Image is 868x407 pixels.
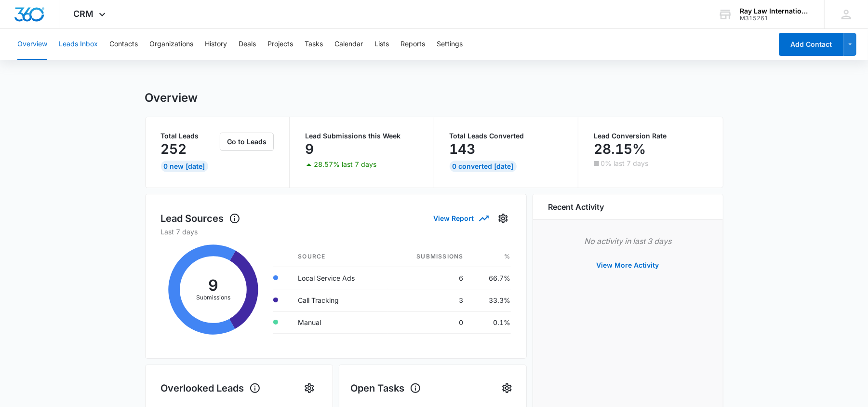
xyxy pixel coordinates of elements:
[450,161,517,172] div: 0 Converted [DATE]
[387,311,471,333] td: 0
[740,7,810,15] div: account name
[471,246,511,267] th: %
[495,211,511,226] button: Settings
[145,91,198,105] h1: Overview
[779,33,844,56] button: Add Contact
[59,29,98,60] button: Leads Inbox
[74,9,94,19] span: CRM
[17,29,47,60] button: Overview
[471,311,511,333] td: 0.1%
[401,29,425,60] button: Reports
[305,133,418,139] p: Lead Submissions this Week
[594,141,646,157] p: 28.15%
[161,381,261,395] h1: Overlooked Leads
[290,289,387,311] td: Call Tracking
[548,201,604,213] h6: Recent Activity
[290,267,387,289] td: Local Service Ads
[305,141,314,157] p: 9
[290,311,387,333] td: Manual
[374,29,389,60] button: Lists
[499,380,515,396] button: Settings
[290,246,387,267] th: Source
[740,15,810,22] div: account id
[161,211,240,226] h1: Lead Sources
[220,133,274,151] button: Go to Leads
[109,29,138,60] button: Contacts
[450,133,563,139] p: Total Leads Converted
[548,235,708,247] p: No activity in last 3 days
[450,141,476,157] p: 143
[387,289,471,311] td: 3
[239,29,256,60] button: Deals
[161,141,187,157] p: 252
[220,137,274,146] a: Go to Leads
[267,29,293,60] button: Projects
[387,267,471,289] td: 6
[161,133,218,139] p: Total Leads
[437,29,463,60] button: Settings
[387,246,471,267] th: Submissions
[149,29,193,60] button: Organizations
[601,160,648,167] p: 0% last 7 days
[471,267,511,289] td: 66.7%
[161,227,511,237] p: Last 7 days
[594,133,708,139] p: Lead Conversion Rate
[471,289,511,311] td: 33.3%
[314,161,376,168] p: 28.57% last 7 days
[305,29,323,60] button: Tasks
[434,210,488,227] button: View Report
[587,254,669,277] button: View More Activity
[302,380,317,396] button: Settings
[205,29,227,60] button: History
[334,29,363,60] button: Calendar
[161,161,208,172] div: 0 New [DATE]
[351,381,421,395] h1: Open Tasks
